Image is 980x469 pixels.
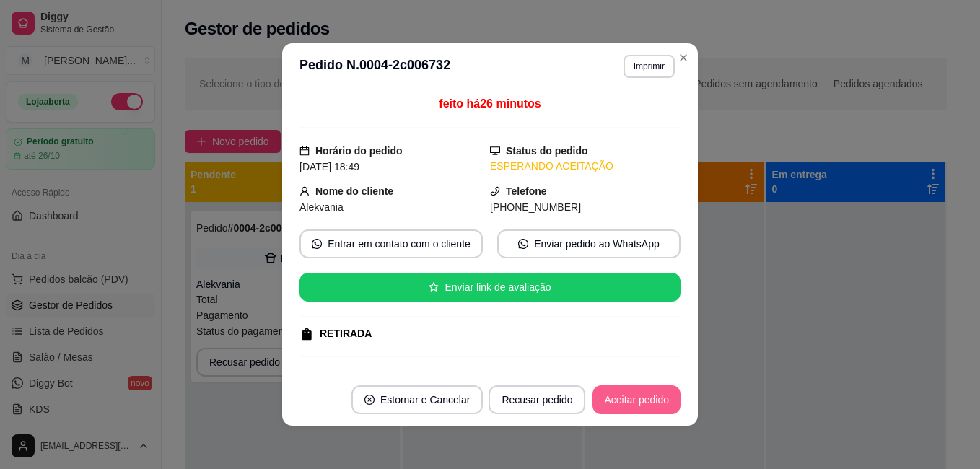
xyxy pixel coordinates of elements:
button: whats-appEnviar pedido ao WhatsApp [497,229,681,258]
strong: Horário do pedido [315,145,403,157]
div: RETIRADA [320,326,372,341]
span: Alekvania [299,201,344,213]
span: whats-app [518,239,528,249]
h3: Pedido N. 0004-2c006732 [299,55,450,78]
span: feito há 26 minutos [439,97,541,110]
button: Recusar pedido [489,385,585,414]
span: desktop [490,146,500,156]
span: phone [490,186,500,196]
button: Close [672,46,695,69]
span: star [429,282,439,292]
button: Imprimir [624,55,675,78]
strong: Telefone [506,185,547,197]
button: Aceitar pedido [592,385,681,414]
span: close-circle [364,395,375,405]
div: ESPERANDO ACEITAÇÃO [490,159,681,174]
button: starEnviar link de avaliação [299,273,681,302]
span: user [299,186,310,196]
span: whats-app [312,239,322,249]
button: close-circleEstornar e Cancelar [351,385,484,414]
button: whats-appEntrar em contato com o cliente [299,229,483,258]
span: [DATE] 18:49 [299,161,359,172]
strong: Status do pedido [506,145,588,157]
span: [PHONE_NUMBER] [490,201,581,213]
strong: Nome do cliente [315,185,393,197]
span: calendar [299,146,310,156]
